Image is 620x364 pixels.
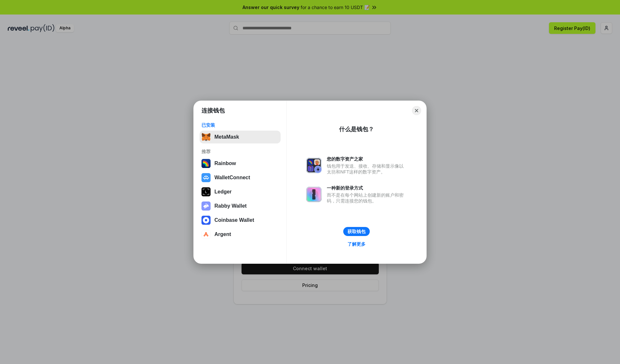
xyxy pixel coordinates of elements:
[343,227,370,236] button: 获取钱包
[214,231,231,237] div: Argent
[200,171,281,184] button: WalletConnect
[201,187,211,196] img: svg+xml,%3Csvg%20xmlns%3D%22http%3A%2F%2Fwww.w3.org%2F2000%2Fsvg%22%20width%3D%2228%22%20height%3...
[214,175,250,181] div: WalletConnect
[201,216,211,225] img: svg+xml,%3Csvg%20width%3D%2228%22%20height%3D%2228%22%20viewBox%3D%220%200%2028%2028%22%20fill%3D...
[201,107,225,114] h1: 连接钱包
[201,202,211,211] img: svg+xml,%3Csvg%20xmlns%3D%22http%3A%2F%2Fwww.w3.org%2F2000%2Fsvg%22%20fill%3D%22none%22%20viewBox...
[214,203,247,209] div: Rabby Wallet
[201,122,279,128] div: 已安装
[214,134,239,140] div: MetaMask
[200,214,281,227] button: Coinbase Wallet
[201,173,211,182] img: svg+xml,%3Csvg%20width%3D%2228%22%20height%3D%2228%22%20viewBox%3D%220%200%2028%2028%22%20fill%3D...
[347,241,366,247] div: 了解更多
[214,217,254,223] div: Coinbase Wallet
[344,240,369,248] a: 了解更多
[201,230,211,239] img: svg+xml,%3Csvg%20width%3D%2228%22%20height%3D%2228%22%20viewBox%3D%220%200%2028%2028%22%20fill%3D...
[201,133,211,142] img: svg+xml,%3Csvg%20fill%3D%22none%22%20height%3D%2233%22%20viewBox%3D%220%200%2035%2033%22%20width%...
[327,192,407,204] div: 而不是在每个网站上创建新的账户和密码，只需连接您的钱包。
[412,106,421,115] button: Close
[201,159,211,168] img: svg+xml,%3Csvg%20width%3D%22120%22%20height%3D%22120%22%20viewBox%3D%220%200%20120%20120%22%20fil...
[200,228,281,241] button: Argent
[327,163,407,175] div: 钱包用于发送、接收、存储和显示像以太坊和NFT这样的数字资产。
[306,158,322,173] img: svg+xml,%3Csvg%20xmlns%3D%22http%3A%2F%2Fwww.w3.org%2F2000%2Fsvg%22%20fill%3D%22none%22%20viewBox...
[200,200,281,212] button: Rabby Wallet
[214,189,232,195] div: Ledger
[327,156,407,162] div: 您的数字资产之家
[306,187,322,202] img: svg+xml,%3Csvg%20xmlns%3D%22http%3A%2F%2Fwww.w3.org%2F2000%2Fsvg%22%20fill%3D%22none%22%20viewBox...
[347,229,366,234] div: 获取钱包
[201,149,279,154] div: 推荐
[327,185,407,191] div: 一种新的登录方式
[339,125,374,133] div: 什么是钱包？
[214,161,236,166] div: Rainbow
[200,131,281,143] button: MetaMask
[200,157,281,170] button: Rainbow
[200,185,281,198] button: Ledger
